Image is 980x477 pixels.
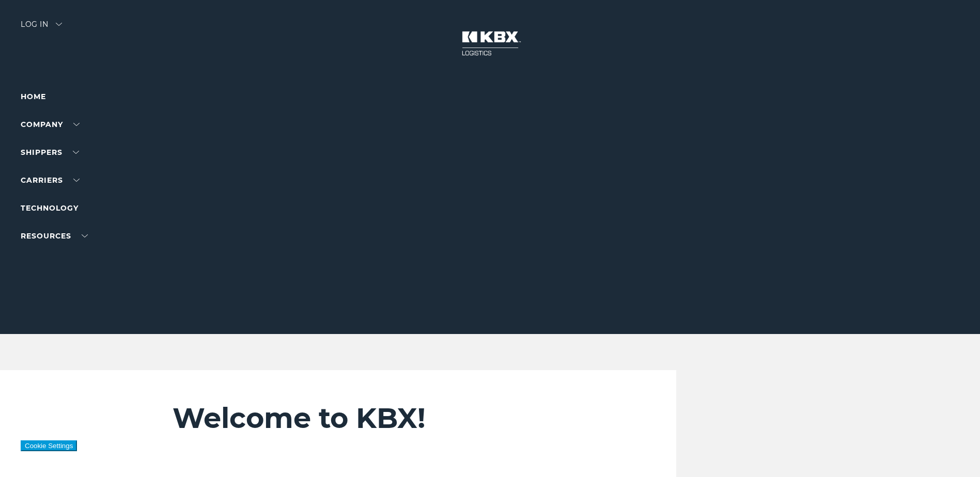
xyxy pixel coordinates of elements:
[452,21,529,66] img: kbx logo
[21,440,77,451] button: Cookie Settings
[21,231,88,241] a: RESOURCES
[21,120,80,129] a: Company
[21,21,62,36] div: Log in
[21,203,79,213] a: Technology
[173,401,614,435] h2: Welcome to KBX!
[21,148,79,157] a: SHIPPERS
[21,176,80,185] a: Carriers
[56,23,62,26] img: arrow
[21,92,46,101] a: Home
